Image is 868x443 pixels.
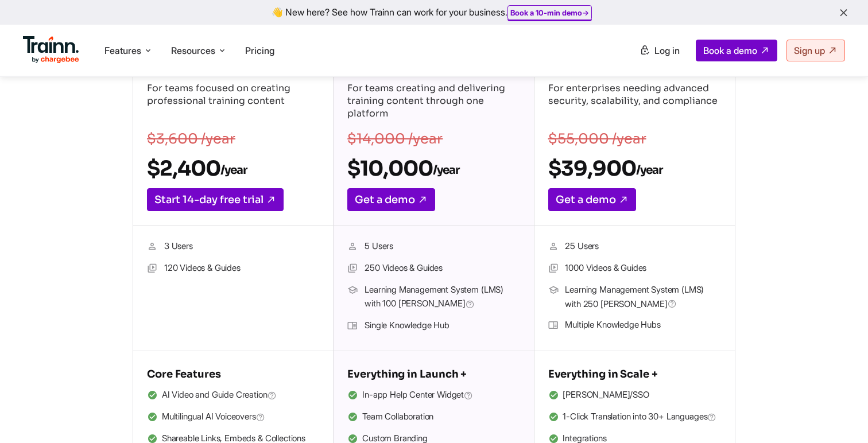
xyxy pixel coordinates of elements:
[548,239,721,254] li: 25 Users
[147,188,284,211] a: Start 14-day free trial
[347,188,435,211] a: Get a demo
[696,40,777,61] a: Book a demo
[563,410,716,425] span: 1-Click Translation into 30+ Languages
[147,156,319,181] h2: $2,400
[565,283,720,311] span: Learning Management System (LMS) with 250 [PERSON_NAME]
[362,388,473,403] span: In-app Help Center Widget
[548,365,721,383] h5: Everything in Scale +
[220,163,247,177] sub: /year
[548,188,636,211] a: Get a demo
[636,163,662,177] sub: /year
[794,45,825,56] span: Sign up
[548,318,721,333] li: Multiple Knowledge Hubs
[548,82,721,122] p: For enterprises needing advanced security, scalability, and compliance
[347,82,520,122] p: For teams creating and delivering training content through one platform
[7,7,861,18] div: 👋 New here? See how Trainn can work for your business.
[811,388,868,443] iframe: Chat Widget
[147,239,319,254] li: 3 Users
[162,410,265,425] span: Multilingual AI Voiceovers
[245,45,274,56] a: Pricing
[433,163,459,177] sub: /year
[147,365,319,383] h5: Core Features
[104,44,141,57] span: Features
[147,130,235,147] s: $3,600 /year
[347,156,520,181] h2: $10,000
[347,318,520,333] li: Single Knowledge Hub
[548,130,646,147] s: $55,000 /year
[347,130,443,147] s: $14,000 /year
[633,40,687,61] a: Log in
[654,45,680,56] span: Log in
[548,156,721,181] h2: $39,900
[147,261,319,276] li: 120 Videos & Guides
[347,365,520,383] h5: Everything in Launch +
[548,261,721,276] li: 1000 Videos & Guides
[347,261,520,276] li: 250 Videos & Guides
[162,388,277,403] span: AI Video and Guide Creation
[548,388,721,403] li: [PERSON_NAME]/SSO
[347,239,520,254] li: 5 Users
[365,283,520,312] span: Learning Management System (LMS) with 100 [PERSON_NAME]
[786,40,845,61] a: Sign up
[703,45,757,56] span: Book a demo
[510,8,589,17] a: Book a 10-min demo→
[147,82,319,122] p: For teams focused on creating professional training content
[347,410,520,425] li: Team Collaboration
[510,8,582,17] b: Book a 10-min demo
[23,36,79,64] img: Trainn Logo
[171,44,215,57] span: Resources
